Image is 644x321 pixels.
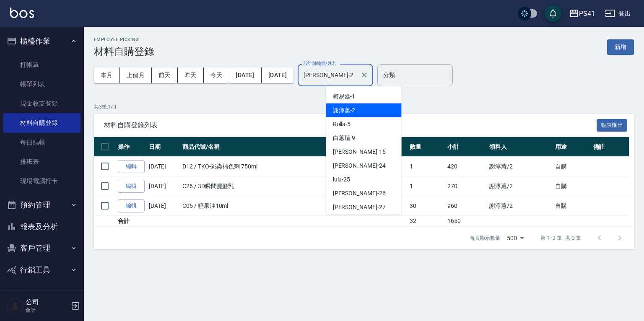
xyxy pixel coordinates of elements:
[566,5,598,22] button: PS41
[333,175,351,184] span: lulu -25
[591,137,629,157] th: 備註
[229,67,261,83] button: [DATE]
[204,67,229,83] button: 今天
[408,196,446,216] td: 30
[178,67,204,83] button: 昨天
[602,6,634,21] button: 登出
[553,196,591,216] td: 自購
[487,157,553,176] td: 謝淳蕙 /2
[579,8,595,19] div: PS41
[3,55,80,75] a: 打帳單
[94,46,154,57] h3: 材料自購登錄
[545,5,561,22] button: save
[118,160,145,173] a: 編輯
[333,148,386,156] span: [PERSON_NAME] -15
[607,43,634,51] a: 新增
[7,298,23,314] img: Person
[304,60,336,67] label: 設計師編號/姓名
[445,137,487,157] th: 小計
[333,189,386,198] span: [PERSON_NAME] -26
[553,176,591,196] td: 自購
[3,152,80,171] a: 排班表
[408,157,446,176] td: 1
[94,37,154,42] h2: Employee Picking
[3,75,80,94] a: 帳單列表
[3,194,80,216] button: 預約管理
[358,69,370,81] button: Clear
[607,39,634,55] button: 新增
[333,203,386,212] span: [PERSON_NAME] -27
[553,157,591,176] td: 自購
[408,216,446,227] td: 32
[333,161,386,170] span: [PERSON_NAME] -24
[553,137,591,157] th: 用途
[118,199,145,212] a: 編輯
[408,137,446,157] th: 數量
[333,120,351,129] span: Rolla -5
[3,30,80,52] button: 櫃檯作業
[147,176,180,196] td: [DATE]
[597,121,628,129] a: 報表匯出
[445,176,487,196] td: 270
[94,103,634,111] p: 共 3 筆, 1 / 1
[504,227,527,249] div: 500
[445,216,487,227] td: 1650
[116,216,147,227] td: 合計
[540,234,581,242] p: 第 1–3 筆 共 3 筆
[487,176,553,196] td: 謝淳蕙 /2
[180,157,369,176] td: D12 / TKO-彩染補色劑 750ml
[3,113,80,132] a: 材料自購登錄
[3,94,80,113] a: 現金收支登錄
[445,196,487,216] td: 960
[118,180,145,193] a: 編輯
[147,137,180,157] th: 日期
[3,237,80,259] button: 客戶管理
[445,157,487,176] td: 420
[10,8,34,18] img: Logo
[94,67,120,83] button: 本月
[147,196,180,216] td: [DATE]
[116,137,147,157] th: 操作
[262,67,293,83] button: [DATE]
[104,121,597,129] span: 材料自購登錄列表
[333,106,356,115] span: 謝淳蕙 -2
[26,298,68,306] h5: 公司
[3,259,80,281] button: 行銷工具
[408,176,446,196] td: 1
[597,119,628,132] button: 報表匯出
[470,234,500,242] p: 每頁顯示數量
[333,92,356,101] span: 柯易廷 -1
[3,171,80,191] a: 現場電腦打卡
[180,137,369,157] th: 商品代號/名稱
[147,157,180,176] td: [DATE]
[180,176,369,196] td: C26 / 3D瞬間魔髮乳
[152,67,178,83] button: 前天
[333,134,356,142] span: 白蕙瑄 -9
[120,67,152,83] button: 上個月
[26,306,68,314] p: 會計
[180,196,369,216] td: C05 / 輕果油10ml
[487,196,553,216] td: 謝淳蕙 /2
[487,137,553,157] th: 領料人
[3,216,80,238] button: 報表及分析
[3,133,80,152] a: 每日結帳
